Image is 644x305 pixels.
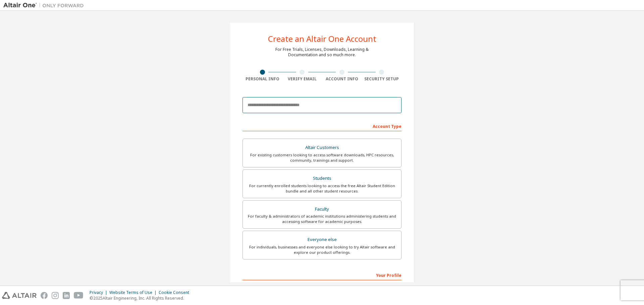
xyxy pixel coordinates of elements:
[243,270,401,280] div: Your Profile
[247,143,397,152] div: Altair Customers
[41,292,48,299] img: facebook.svg
[247,214,397,224] div: For faculty & administrators of academic institutions administering students and accessing softwa...
[362,76,402,82] div: Security Setup
[247,244,397,255] div: For individuals, businesses and everyone else looking to try Altair software and explore our prod...
[52,292,59,299] img: instagram.svg
[243,121,401,131] div: Account Type
[90,295,193,301] p: © 2025 Altair Engineering, Inc. All Rights Reserved.
[109,290,159,295] div: Website Terms of Use
[275,47,369,58] div: For Free Trials, Licenses, Downloads, Learning & Documentation and so much more.
[268,35,376,43] div: Create an Altair One Account
[2,292,37,299] img: altair_logo.svg
[3,2,87,9] img: Altair One
[74,292,84,299] img: youtube.svg
[159,290,193,295] div: Cookie Consent
[247,152,397,163] div: For existing customers looking to access software downloads, HPC resources, community, trainings ...
[243,76,282,82] div: Personal Info
[247,205,397,214] div: Faculty
[282,76,322,82] div: Verify Email
[247,174,397,183] div: Students
[247,235,397,244] div: Everyone else
[322,76,362,82] div: Account Info
[63,292,70,299] img: linkedin.svg
[90,290,109,295] div: Privacy
[247,183,397,194] div: For currently enrolled students looking to access the free Altair Student Edition bundle and all ...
